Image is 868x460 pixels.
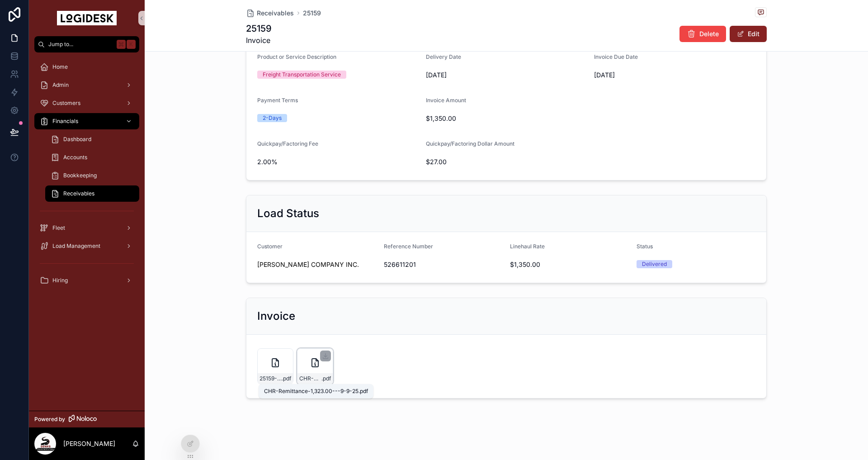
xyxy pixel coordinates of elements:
button: Delete [679,26,726,42]
span: Reference Number [384,243,433,250]
a: Load Management [34,238,139,254]
span: 526611201 [384,260,503,269]
span: Payment Terms [257,97,298,104]
a: Receivables [246,9,294,18]
span: [DATE] [426,71,587,80]
span: Accounts [63,154,87,161]
a: Hiring [34,272,139,289]
span: Customer [257,243,283,250]
a: Financials [34,113,139,129]
span: Quickpay/Factoring Fee [257,140,318,147]
span: Financials [52,118,78,125]
span: Bookkeeping [63,172,97,179]
span: Dashboard [63,136,91,143]
span: Admin [52,81,69,89]
span: Receivables [63,190,94,197]
span: $1,350.00 [510,260,629,269]
span: Home [52,63,68,71]
a: 25159 [303,9,321,18]
span: Delete [699,29,719,38]
a: Receivables [45,185,139,202]
h1: 25159 [246,22,272,35]
span: Status [637,243,653,250]
h2: Load Status [257,206,319,221]
span: Invoice [246,35,272,46]
span: Customers [52,100,80,107]
a: Accounts [45,149,139,166]
a: Fleet [34,220,139,236]
div: Freight Transportation Service [263,71,341,79]
button: Edit [730,26,767,42]
div: 2-Days [263,114,282,122]
div: Delivered [642,260,667,268]
span: Load Management [52,242,100,250]
span: $27.00 [426,157,545,166]
a: Dashboard [45,131,139,147]
a: Bookkeeping [45,167,139,184]
span: Quickpay/Factoring Dollar Amount [426,140,514,147]
a: Home [34,59,139,75]
span: K [127,41,135,48]
span: 2.00% [257,157,419,166]
span: $1,350.00 [426,114,671,123]
span: CHR-Remittance-1,323.00---9-9-25 [299,375,321,382]
span: Product or Service Description [257,53,336,60]
span: Invoice Amount [426,97,466,104]
div: CHR-Remittance-1,323.00---9-9-25.pdf [264,388,368,395]
span: 25159-SONKS-Carrier-Invoice---CHR-Load-526611201 [259,375,282,382]
a: Admin [34,77,139,93]
span: .pdf [282,375,291,382]
span: [DATE] [594,71,713,80]
span: Invoice Due Date [594,53,638,60]
span: Hiring [52,277,68,284]
span: Jump to... [48,41,113,48]
img: App logo [57,11,117,25]
p: [PERSON_NAME] [63,439,115,448]
a: Powered by [29,411,145,427]
span: Delivery Date [426,53,461,60]
span: .pdf [321,375,331,382]
a: Customers [34,95,139,111]
span: Powered by [34,416,65,423]
h2: Invoice [257,309,295,323]
span: Linehaul Rate [510,243,545,250]
span: Receivables [257,9,294,18]
span: Fleet [52,224,65,232]
div: scrollable content [29,52,145,300]
a: [PERSON_NAME] COMPANY INC. [257,260,359,269]
button: Jump to...K [34,36,139,52]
